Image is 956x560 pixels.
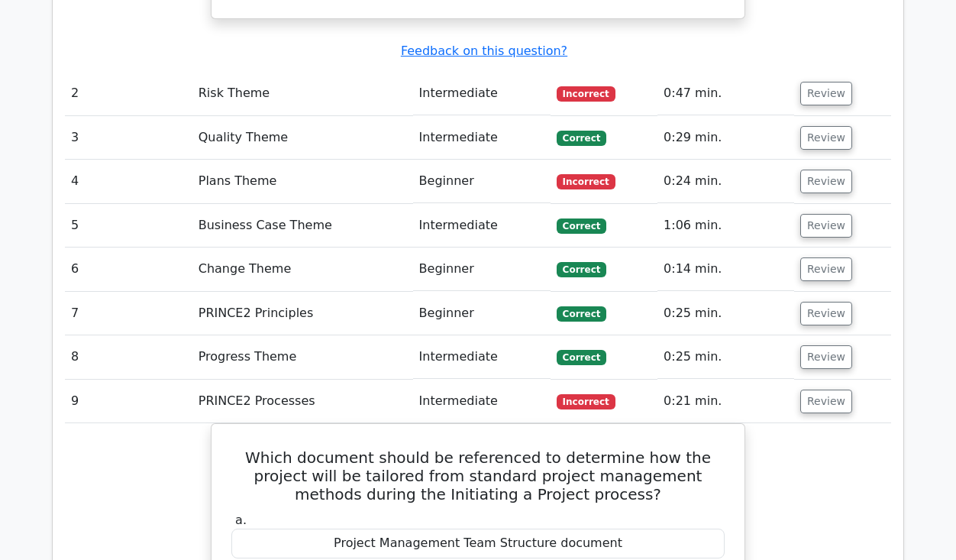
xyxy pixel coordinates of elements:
td: 9 [65,380,192,423]
td: PRINCE2 Principles [192,292,413,335]
h5: Which document should be referenced to determine how the project will be tailored from standard p... [230,448,726,503]
td: Change Theme [192,248,413,291]
button: Review [800,345,852,369]
span: a. [235,513,247,527]
td: Business Case Theme [192,204,413,248]
td: 4 [65,160,192,203]
td: Risk Theme [192,72,413,115]
td: 0:25 min. [657,335,794,379]
td: 0:21 min. [657,380,794,423]
td: Beginner [413,160,551,203]
button: Review [800,214,852,238]
td: 0:24 min. [657,160,794,203]
a: Feedback on this question? [401,44,567,58]
span: Correct [557,350,606,365]
button: Review [800,82,852,105]
td: Beginner [413,248,551,291]
td: 0:14 min. [657,248,794,291]
td: Plans Theme [192,160,413,203]
td: 1:06 min. [657,204,794,248]
div: Project Management Team Structure document [231,529,725,558]
td: Intermediate [413,335,551,379]
td: 7 [65,292,192,335]
td: Intermediate [413,204,551,248]
span: Correct [557,131,606,146]
span: Correct [557,306,606,322]
button: Review [800,390,852,413]
td: Beginner [413,292,551,335]
td: 5 [65,204,192,248]
span: Incorrect [557,174,615,189]
span: Incorrect [557,86,615,102]
button: Review [800,126,852,150]
button: Review [800,257,852,281]
span: Correct [557,262,606,277]
td: 6 [65,248,192,291]
td: 0:47 min. [657,72,794,115]
td: 8 [65,335,192,379]
td: 2 [65,72,192,115]
td: PRINCE2 Processes [192,380,413,423]
td: Quality Theme [192,116,413,160]
td: Intermediate [413,72,551,115]
td: Progress Theme [192,335,413,379]
td: 0:25 min. [657,292,794,335]
span: Incorrect [557,394,615,409]
button: Review [800,170,852,193]
td: Intermediate [413,116,551,160]
td: 3 [65,116,192,160]
td: Intermediate [413,380,551,423]
span: Correct [557,218,606,234]
td: 0:29 min. [657,116,794,160]
button: Review [800,302,852,325]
